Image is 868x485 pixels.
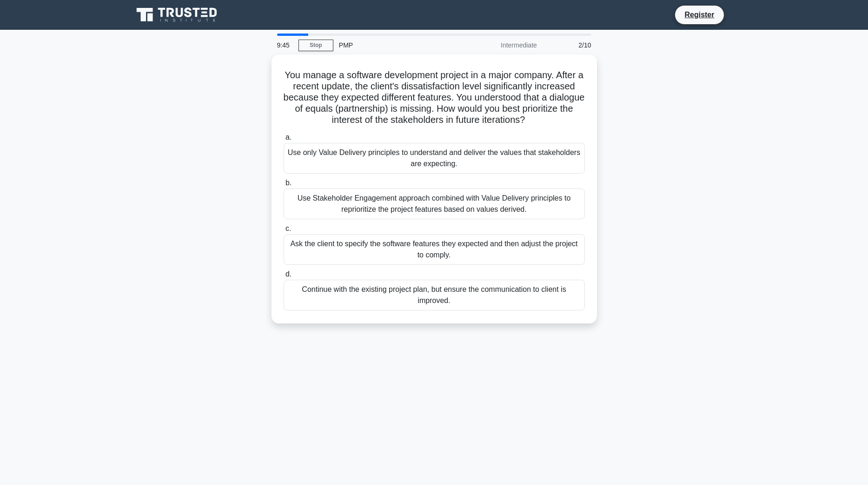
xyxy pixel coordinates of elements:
a: Stop [298,40,333,51]
div: Continue with the existing project plan, but ensure the communication to client is improved. [284,280,585,310]
h5: You manage a software development project in a major company. After a recent update, the client's... [283,69,586,126]
div: 2/10 [543,36,597,54]
div: Ask the client to specify the software features they expected and then adjust the project to comply. [284,234,585,265]
span: c. [285,224,291,232]
span: b. [285,179,292,187]
div: Use only Value Delivery principles to understand and deliver the values that stakeholders are exp... [284,143,585,174]
a: Register [679,9,720,20]
span: a. [285,133,292,141]
div: 9:45 [272,36,298,54]
div: PMP [333,36,461,54]
span: d. [285,270,292,278]
div: Use Stakeholder Engagement approach combined with Value Delivery principles to reprioritize the p... [284,189,585,219]
div: Intermediate [461,36,543,54]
